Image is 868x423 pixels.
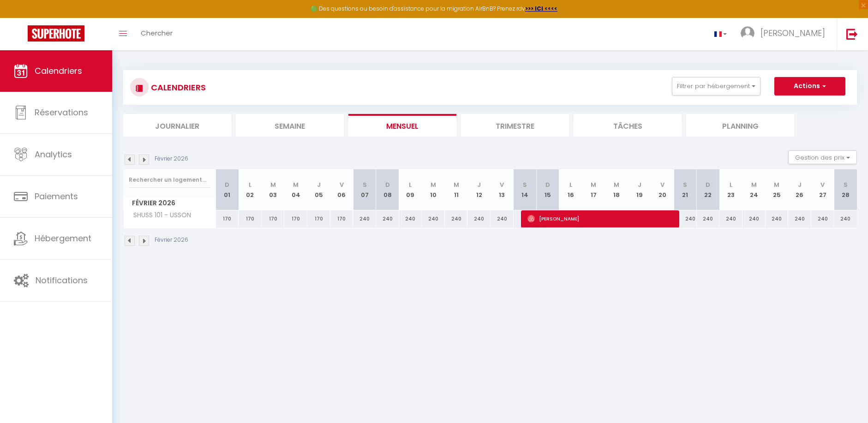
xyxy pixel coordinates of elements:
[741,26,754,40] img: ...
[307,210,330,227] div: 170
[811,169,834,210] th: 27
[500,180,504,189] abbr: V
[719,210,742,227] div: 240
[28,25,84,42] img: Super Booking
[353,169,376,210] th: 07
[742,210,766,227] div: 240
[697,169,720,210] th: 22
[788,210,811,227] div: 240
[545,180,550,189] abbr: D
[307,169,330,210] th: 05
[811,210,834,227] div: 240
[719,169,742,210] th: 23
[216,169,239,210] th: 01
[638,180,641,189] abbr: J
[125,210,193,220] span: SHUSS 101 - USSON
[834,210,857,227] div: 240
[820,180,825,189] abbr: V
[141,28,173,38] span: Chercher
[454,180,459,189] abbr: M
[399,169,422,210] th: 09
[574,114,682,137] li: Tâches
[35,232,91,244] span: Hébergement
[409,180,412,189] abbr: L
[730,180,732,189] abbr: L
[225,180,229,189] abbr: D
[239,210,262,227] div: 170
[348,114,456,137] li: Mensuel
[467,169,491,210] th: 12
[834,169,857,210] th: 28
[35,65,82,77] span: Calendriers
[293,180,299,189] abbr: M
[591,180,596,189] abbr: M
[751,180,757,189] abbr: M
[766,169,789,210] th: 25
[330,169,353,210] th: 06
[491,210,514,227] div: 240
[491,169,514,210] th: 13
[846,28,858,40] img: logout
[262,169,285,210] th: 03
[774,77,845,95] button: Actions
[697,210,720,227] div: 240
[734,18,837,50] a: ... [PERSON_NAME]
[431,180,436,189] abbr: M
[674,210,697,227] div: 240
[317,180,321,189] abbr: J
[569,180,572,189] abbr: L
[284,169,307,210] th: 04
[674,169,697,210] th: 21
[262,210,285,227] div: 170
[330,210,353,227] div: 170
[672,77,760,95] button: Filtrer par hébergement
[651,169,674,210] th: 20
[525,5,557,12] a: >>> ICI <<<<
[559,169,582,210] th: 16
[760,27,825,39] span: [PERSON_NAME]
[399,210,422,227] div: 240
[35,107,88,118] span: Réservations
[35,149,72,160] span: Analytics
[134,18,180,50] a: Chercher
[461,114,569,137] li: Trimestre
[582,169,605,210] th: 17
[129,172,210,188] input: Rechercher un logement...
[35,191,78,202] span: Paiements
[124,197,216,210] span: Février 2026
[686,114,794,137] li: Planning
[683,180,687,189] abbr: S
[445,169,468,210] th: 11
[523,180,527,189] abbr: S
[236,114,344,137] li: Semaine
[445,210,468,227] div: 240
[340,180,344,189] abbr: V
[628,169,651,210] th: 19
[155,155,188,163] p: Février 2026
[363,180,367,189] abbr: S
[284,210,307,227] div: 170
[216,210,239,227] div: 170
[660,180,664,189] abbr: V
[270,180,276,189] abbr: M
[422,169,445,210] th: 10
[376,210,399,227] div: 240
[422,210,445,227] div: 240
[467,210,491,227] div: 240
[798,180,802,189] abbr: J
[123,114,231,137] li: Journalier
[249,180,251,189] abbr: L
[766,210,789,227] div: 240
[527,210,674,227] span: [PERSON_NAME]
[36,274,88,286] span: Notifications
[376,169,399,210] th: 08
[536,169,559,210] th: 15
[385,180,390,189] abbr: D
[155,236,188,244] p: Février 2026
[788,150,857,164] button: Gestion des prix
[742,169,766,210] th: 24
[477,180,481,189] abbr: J
[614,180,619,189] abbr: M
[514,169,537,210] th: 14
